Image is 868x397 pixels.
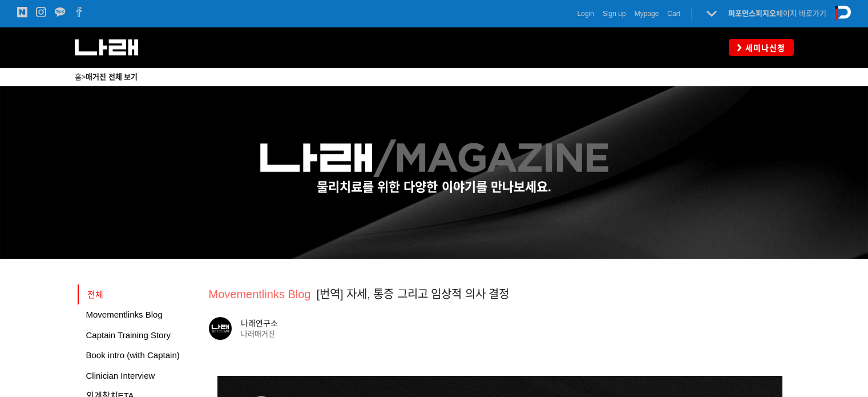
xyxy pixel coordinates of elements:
[603,8,626,19] a: Sign up
[87,290,103,299] span: 전체
[86,350,180,360] span: Book intro (with Captain)
[78,345,200,366] a: Book intro (with Captain)
[667,8,680,19] a: Cart
[75,71,794,83] p: >
[86,73,138,81] a: 매거진 전체 보기
[209,288,317,300] a: Movementlinks Blog
[578,8,594,19] a: Login
[86,310,163,319] span: Movementlinks Blog
[78,325,200,346] a: Captain Training Story
[241,318,281,330] div: 나래연구소
[635,8,659,19] a: Mypage
[241,330,275,338] a: 나래매거진
[317,180,551,194] span: 물리치료를 위한 다양한 이야기를 만나보세요.
[78,366,200,386] a: Clinician Interview
[209,284,510,304] h1: [번역] 자세, 통증 그리고 임상적 의사 결정
[742,42,785,54] span: 세미나신청
[260,139,608,177] img: 457145a0c44d9.png
[729,39,794,55] a: 세미나신청
[78,284,200,305] a: 전체
[86,371,155,380] span: Clinician Interview
[728,9,826,18] a: 퍼포먼스피지오페이지 바로가기
[78,304,200,325] a: Movementlinks Blog
[75,73,82,81] a: 홈
[728,9,776,18] strong: 퍼포먼스피지오
[86,330,171,340] span: Captain Training Story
